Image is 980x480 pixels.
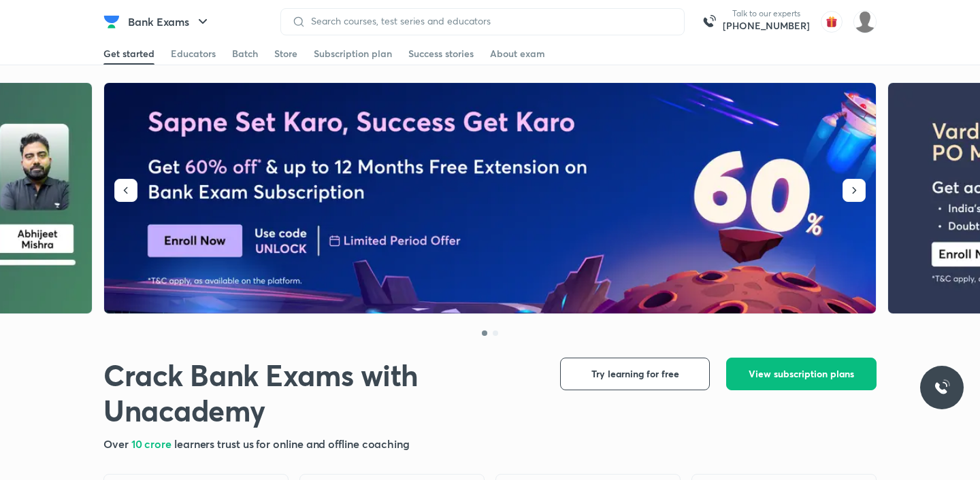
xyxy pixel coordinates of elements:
img: Abdul Ramzeen [853,10,877,33]
img: ttu [934,379,950,396]
a: Success stories [408,43,474,65]
div: Educators [171,47,216,61]
span: 10 crore [131,436,174,451]
span: Over [103,436,131,451]
a: Subscription plan [314,43,392,65]
button: Try learning for free [560,358,710,390]
span: View subscription plans [749,367,854,381]
img: Company Logo [103,14,120,30]
button: View subscription plans [726,358,877,390]
a: Educators [171,43,216,65]
div: Batch [232,47,258,61]
div: Subscription plan [314,47,392,61]
a: Batch [232,43,258,65]
img: avatar [821,11,843,33]
a: Store [274,43,297,65]
div: Get started [103,47,154,61]
div: About exam [490,47,545,61]
input: Search courses, test series and educators [306,16,673,27]
div: Success stories [408,47,474,61]
div: Store [274,47,297,61]
a: About exam [490,43,545,65]
a: Get started [103,43,154,65]
h1: Crack Bank Exams with Unacademy [103,358,538,428]
span: learners trust us for online and offline coaching [174,436,410,451]
img: call-us [696,8,723,35]
a: [PHONE_NUMBER] [723,19,810,33]
p: Talk to our experts [723,8,810,19]
button: Bank Exams [120,8,219,35]
span: Try learning for free [591,367,679,381]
